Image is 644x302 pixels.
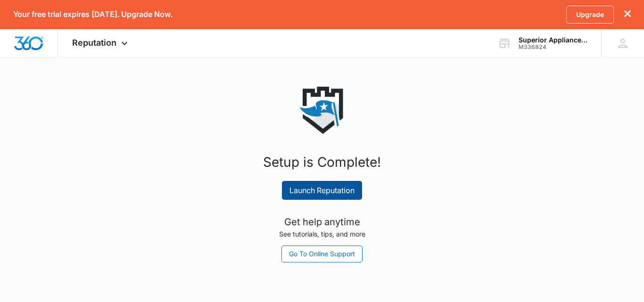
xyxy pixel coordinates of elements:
h5: Get help anytime [216,215,428,229]
img: reputation icon [298,87,346,134]
p: Your free trial expires [DATE]. Upgrade Now. [13,10,173,19]
p: See tutorials, tips, and more [216,229,428,239]
a: Launch Reputation [282,181,362,200]
a: Go To Online Support [281,245,363,262]
div: account name [519,36,587,44]
h1: Setup is Complete! [133,152,511,172]
button: dismiss this dialog [624,10,631,19]
div: Reputation [58,29,144,57]
div: account id [519,44,587,50]
span: Reputation [72,38,116,48]
a: Upgrade [566,6,614,24]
